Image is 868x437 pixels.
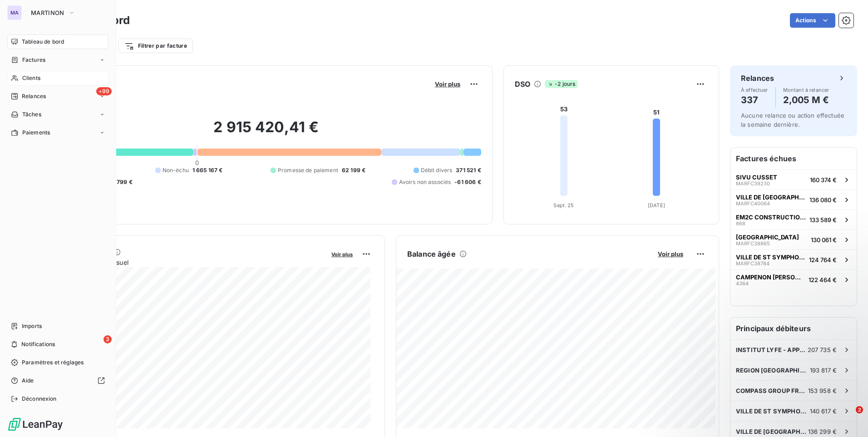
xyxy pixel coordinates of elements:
[837,406,859,428] iframe: Intercom live chat
[545,80,578,88] span: -2 jours
[736,181,770,186] span: MARFC39230
[686,349,868,412] iframe: Intercom notifications message
[736,221,745,226] span: 868
[809,196,837,204] span: 136 080 €
[435,80,460,88] span: Voir plus
[195,159,199,166] span: 0
[7,5,22,20] div: MA
[22,56,45,64] span: Factures
[736,233,799,241] span: [GEOGRAPHIC_DATA]
[192,166,223,174] span: 1 665 167 €
[741,87,768,93] span: À effectuer
[118,39,193,53] button: Filtrer par facture
[432,80,463,88] button: Voir plus
[22,74,40,82] span: Clients
[22,92,46,100] span: Relances
[399,178,451,186] span: Avoirs non associés
[736,253,805,261] span: VILLE DE ST SYMPHORIEN D'OZON
[655,250,686,258] button: Voir plus
[736,174,777,181] span: SIVU CUSSET
[736,428,808,435] span: VILLE DE [GEOGRAPHIC_DATA]
[454,178,481,186] span: -61 606 €
[22,377,34,385] span: Aide
[811,236,837,243] span: 130 061 €
[51,118,481,145] h2: 2 915 420,41 €
[730,249,857,269] button: VILLE DE ST SYMPHORIEN D'OZONMARFC38784124 764 €
[553,202,574,209] tspan: Sept. 25
[736,214,806,221] span: EM2C CONSTRUCTION SUD EST
[331,251,353,258] span: Voir plus
[809,276,837,283] span: 122 464 €
[730,189,857,209] button: VILLE DE [GEOGRAPHIC_DATA]MARFC40064136 080 €
[809,216,837,223] span: 133 589 €
[22,358,84,367] span: Paramètres et réglages
[856,406,863,413] span: 2
[7,373,108,388] a: Aide
[648,202,665,209] tspan: [DATE]
[515,79,530,89] h6: DSO
[22,322,42,330] span: Imports
[7,417,64,432] img: Logo LeanPay
[22,38,64,46] span: Tableau de bord
[783,87,829,93] span: Montant à relancer
[808,428,837,435] span: 136 299 €
[329,250,355,258] button: Voir plus
[421,166,453,174] span: Débit divers
[730,269,857,289] button: CAMPENON [PERSON_NAME]4364122 464 €
[736,194,806,201] span: VILLE DE [GEOGRAPHIC_DATA]
[22,395,57,403] span: Déconnexion
[741,73,774,84] h6: Relances
[31,9,64,16] span: MARTINON
[730,169,857,189] button: SIVU CUSSETMARFC39230160 374 €
[730,148,857,169] h6: Factures échues
[736,261,769,266] span: MARFC38784
[810,176,837,184] span: 160 374 €
[342,166,365,174] span: 62 199 €
[730,209,857,229] button: EM2C CONSTRUCTION SUD EST868133 589 €
[808,346,837,353] span: 207 735 €
[736,273,805,281] span: CAMPENON [PERSON_NAME]
[96,87,112,95] span: +99
[741,112,844,128] span: Aucune relance ou action effectuée la semaine dernière.
[736,281,749,286] span: 4364
[790,13,835,28] button: Actions
[741,93,768,107] h4: 337
[736,241,770,246] span: MARFC38865
[736,201,770,206] span: MARFC40064
[22,129,50,137] span: Paiements
[809,256,837,263] span: 124 764 €
[104,335,112,343] span: 3
[51,258,325,267] span: Chiffre d'affaires mensuel
[22,110,41,119] span: Tâches
[21,340,55,348] span: Notifications
[730,229,857,249] button: [GEOGRAPHIC_DATA]MARFC38865130 061 €
[278,166,338,174] span: Promesse de paiement
[730,318,857,339] h6: Principaux débiteurs
[407,248,456,259] h6: Balance âgée
[736,346,808,353] span: INSTITUT LYFE - APPLICATION
[658,250,683,258] span: Voir plus
[456,166,481,174] span: 371 521 €
[163,166,189,174] span: Non-échu
[783,93,829,107] h4: 2,005 M €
